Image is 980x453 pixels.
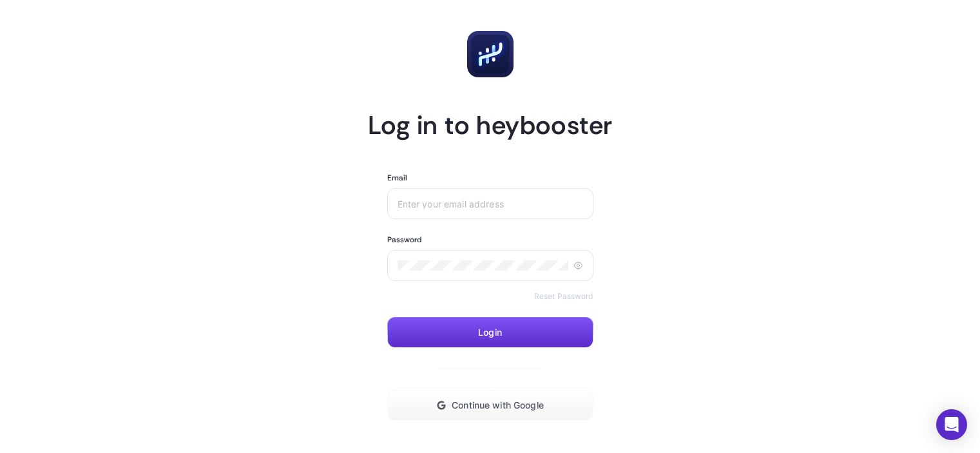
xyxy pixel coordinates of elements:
[478,327,502,338] span: Login
[387,390,593,421] button: Continue with Google
[387,235,422,245] label: Password
[398,198,583,209] input: Enter your email address
[368,108,613,142] h1: Log in to heybooster
[452,400,544,410] span: Continue with Google
[936,409,967,440] div: Open Intercom Messenger
[387,173,408,183] label: Email
[387,317,593,348] button: Login
[534,291,593,302] a: Reset Password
